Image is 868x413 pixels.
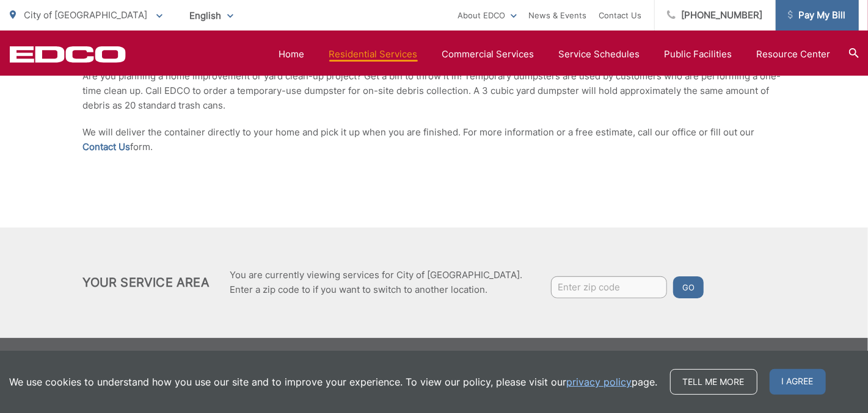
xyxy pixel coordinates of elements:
p: Are you planning a home improvement or yard clean-up project? Get a bin to throw it in! Temporary... [83,69,786,113]
a: privacy policy [567,375,632,389]
button: Go [673,276,704,298]
span: I agree [770,369,826,395]
p: We will deliver the container directly to your home and pick it up when you are finished. For mor... [83,125,786,154]
h2: Your Service Area [83,275,210,290]
span: English [181,5,243,26]
a: EDCD logo. Return to the homepage. [10,46,126,63]
a: Residential Services [329,47,418,62]
a: Resource Center [757,47,831,62]
a: Commercial Services [442,47,534,62]
a: News & Events [529,8,587,23]
p: You are currently viewing services for City of [GEOGRAPHIC_DATA]. Enter a zip code to if you want... [230,268,522,297]
input: Enter zip code [551,276,667,298]
a: Home [279,47,305,62]
a: Public Facilities [665,47,732,62]
a: Service Schedules [559,47,640,62]
a: Tell me more [670,369,757,395]
a: Contact Us [83,140,131,154]
p: We use cookies to understand how you use our site and to improve your experience. To view our pol... [10,375,658,389]
a: Contact Us [599,8,642,23]
span: City of [GEOGRAPHIC_DATA] [24,9,148,21]
span: Pay My Bill [788,8,846,23]
a: About EDCO [458,8,517,23]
